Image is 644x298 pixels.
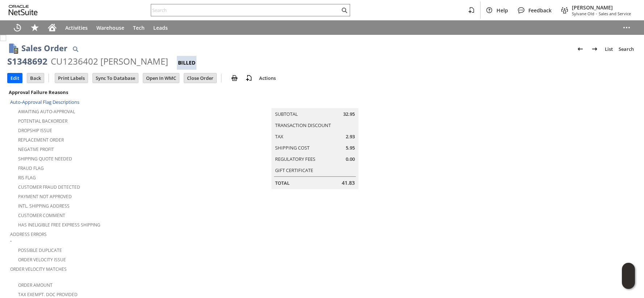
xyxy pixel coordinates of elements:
input: Search [151,6,340,15]
svg: Search [340,6,349,15]
a: Auto-Approval Flag Descriptions [10,99,79,105]
iframe: Click here to launch Oracle Guided Learning Help Panel [622,263,635,289]
a: Customer Fraud Detected [18,184,80,190]
a: Address Errors [10,231,47,237]
input: Open In WMC [143,73,179,83]
span: 41.83 [342,179,355,187]
a: Replacement Order [18,137,64,143]
a: Tax [275,133,283,140]
img: Quick Find [71,45,80,53]
a: Subtotal [275,111,298,117]
span: Sales and Service [599,11,631,16]
input: Back [27,73,44,83]
a: Transaction Discount [275,122,331,128]
img: Next [590,45,599,53]
input: Edit [8,73,22,83]
span: - [10,237,12,244]
img: add-record.svg [245,74,253,82]
a: Regulatory Fees [275,156,315,162]
a: RIS flag [18,175,36,181]
div: More menus [618,20,635,35]
a: Potential Backorder [18,118,67,124]
span: 5.95 [346,144,355,151]
a: Shipping Cost [275,144,309,151]
a: Leads [149,20,172,35]
span: Activities [65,24,88,31]
a: Activities [61,20,92,35]
span: Oracle Guided Learning Widget. To move around, please hold and drag [622,276,635,289]
span: Tech [133,24,145,31]
a: Gift Certificate [275,167,313,174]
a: Dropship Issue [18,127,52,134]
input: Print Labels [55,73,88,83]
a: Shipping Quote Needed [18,156,72,162]
img: print.svg [230,74,239,82]
div: S1348692 [7,56,47,67]
a: Total [275,180,290,186]
a: Possible Duplicate [18,247,62,253]
a: Home [43,20,61,35]
a: Order Velocity Issue [18,257,66,263]
span: Help [496,7,508,14]
a: Search [616,43,637,55]
div: CU1236402 [PERSON_NAME] [51,56,168,67]
input: Sync To Database [93,73,138,83]
span: Sylvane Old [572,11,594,16]
span: Leads [153,24,168,31]
div: Approval Failure Reasons [7,87,214,97]
span: [PERSON_NAME] [572,4,631,11]
a: Warehouse [92,20,129,35]
svg: logo [9,5,38,15]
a: Tax Exempt. Doc Provided [18,291,78,298]
a: Recent Records [9,20,26,35]
a: Customer Comment [18,212,65,219]
div: Shortcuts [26,20,43,35]
a: Actions [256,75,279,81]
a: Payment not approved [18,193,72,200]
span: 2.93 [346,133,355,140]
svg: Shortcuts [30,23,39,32]
a: Order Velocity Matches [10,266,67,272]
svg: Recent Records [13,23,22,32]
input: Close Order [184,73,216,83]
a: Intl. Shipping Address [18,203,70,209]
a: Order Amount [18,282,53,288]
a: Has Ineligible Free Express Shipping [18,222,100,228]
span: 0.00 [346,156,355,163]
a: Fraud Flag [18,165,44,171]
caption: Summary [271,97,358,108]
h1: Sales Order [21,42,67,54]
div: Billed [177,56,196,70]
span: Feedback [528,7,552,14]
img: Previous [576,45,585,53]
span: Warehouse [96,24,124,31]
a: List [602,43,616,55]
span: 32.95 [343,111,355,118]
a: Negative Profit [18,146,54,152]
svg: Home [48,23,57,32]
span: - [596,11,597,16]
a: Awaiting Auto-Approval [18,109,75,115]
a: Tech [129,20,149,35]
